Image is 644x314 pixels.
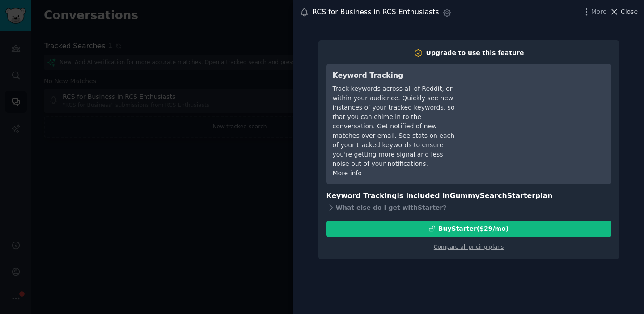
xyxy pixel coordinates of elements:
[591,7,607,17] span: More
[610,7,638,17] button: Close
[450,191,535,200] span: GummySearch Starter
[621,7,638,17] span: Close
[312,7,439,18] div: RCS for Business in RCS Enthusiasts
[438,224,508,233] div: Buy Starter ($ 29 /mo )
[326,191,611,202] h3: Keyword Tracking is included in plan
[333,70,458,81] h3: Keyword Tracking
[326,202,611,214] div: What else do I get with Starter ?
[333,170,362,177] a: More info
[582,7,607,17] button: More
[471,70,605,137] iframe: YouTube video player
[434,244,504,250] a: Compare all pricing plans
[333,84,458,169] div: Track keywords across all of Reddit, or within your audience. Quickly see new instances of your t...
[426,48,524,58] div: Upgrade to use this feature
[326,221,611,237] button: BuyStarter($29/mo)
